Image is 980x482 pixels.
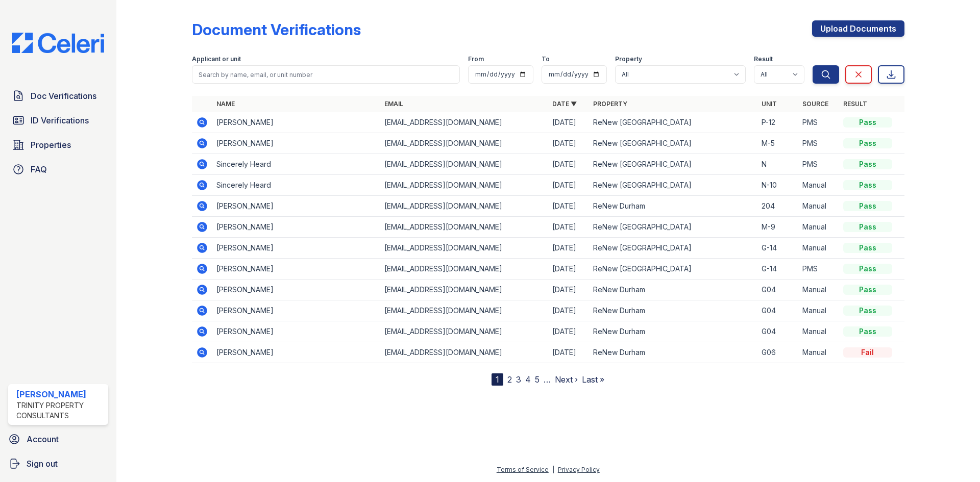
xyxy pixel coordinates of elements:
td: [PERSON_NAME] [212,300,380,321]
div: [PERSON_NAME] [16,388,104,400]
td: [DATE] [548,154,589,175]
td: [PERSON_NAME] [212,133,380,154]
label: Property [615,55,642,63]
a: Upload Documents [812,20,904,37]
div: Pass [843,285,892,295]
td: Manual [798,300,839,321]
td: [EMAIL_ADDRESS][DOMAIN_NAME] [380,217,548,238]
div: Pass [843,180,892,190]
a: Date ▼ [552,100,577,108]
div: 1 [492,373,503,386]
div: Pass [843,138,892,148]
td: G06 [757,342,798,363]
a: ID Verifications [8,110,108,131]
td: [DATE] [548,112,589,133]
td: M-9 [757,217,798,238]
td: [EMAIL_ADDRESS][DOMAIN_NAME] [380,300,548,321]
td: ReNew Durham [589,342,757,363]
td: G04 [757,321,798,342]
td: [EMAIL_ADDRESS][DOMAIN_NAME] [380,321,548,342]
div: | [552,466,554,473]
div: Pass [843,326,892,337]
td: [DATE] [548,321,589,342]
td: ReNew Durham [589,196,757,217]
td: Manual [798,175,839,196]
a: Source [802,100,828,108]
a: Email [384,100,403,108]
div: Pass [843,306,892,316]
td: Manual [798,238,839,259]
td: PMS [798,154,839,175]
div: Pass [843,222,892,232]
td: [EMAIL_ADDRESS][DOMAIN_NAME] [380,280,548,300]
label: To [542,55,550,63]
td: Manual [798,342,839,363]
td: [PERSON_NAME] [212,342,380,363]
a: Last » [582,374,604,385]
td: [PERSON_NAME] [212,112,380,133]
span: Doc Verifications [31,90,96,102]
td: [DATE] [548,196,589,217]
td: ReNew [GEOGRAPHIC_DATA] [589,133,757,154]
td: [DATE] [548,280,589,300]
a: Property [593,100,627,108]
td: [EMAIL_ADDRESS][DOMAIN_NAME] [380,196,548,217]
td: [EMAIL_ADDRESS][DOMAIN_NAME] [380,342,548,363]
div: Document Verifications [192,20,361,39]
div: Pass [843,201,892,211]
td: M-5 [757,133,798,154]
a: Name [216,100,235,108]
div: Pass [843,117,892,128]
span: … [544,373,551,386]
td: [EMAIL_ADDRESS][DOMAIN_NAME] [380,238,548,259]
td: Sincerely Heard [212,154,380,175]
td: ReNew [GEOGRAPHIC_DATA] [589,217,757,238]
td: [PERSON_NAME] [212,196,380,217]
td: [DATE] [548,175,589,196]
td: PMS [798,112,839,133]
td: Manual [798,280,839,300]
td: [EMAIL_ADDRESS][DOMAIN_NAME] [380,154,548,175]
td: Manual [798,217,839,238]
label: From [468,55,484,63]
div: Pass [843,264,892,274]
div: Fail [843,347,892,358]
a: 3 [516,374,521,385]
td: ReNew Durham [589,321,757,342]
td: N [757,154,798,175]
td: [EMAIL_ADDRESS][DOMAIN_NAME] [380,112,548,133]
td: P-12 [757,112,798,133]
td: 204 [757,196,798,217]
td: ReNew Durham [589,280,757,300]
td: ReNew [GEOGRAPHIC_DATA] [589,259,757,280]
td: [DATE] [548,342,589,363]
td: G04 [757,280,798,300]
td: PMS [798,259,839,280]
a: Privacy Policy [558,466,600,473]
a: 4 [525,374,531,385]
td: Manual [798,321,839,342]
td: N-10 [757,175,798,196]
div: Trinity Property Consultants [16,400,104,421]
td: [PERSON_NAME] [212,238,380,259]
td: [PERSON_NAME] [212,321,380,342]
td: Manual [798,196,839,217]
td: [PERSON_NAME] [212,217,380,238]
a: 2 [507,374,512,385]
a: Result [843,100,867,108]
span: Account [27,433,59,445]
button: Sign out [4,453,112,474]
a: Next › [555,374,578,385]
td: [EMAIL_ADDRESS][DOMAIN_NAME] [380,175,548,196]
a: FAQ [8,159,108,180]
td: [PERSON_NAME] [212,259,380,280]
span: FAQ [31,163,47,175]
td: Sincerely Heard [212,175,380,196]
td: G-14 [757,259,798,280]
td: ReNew [GEOGRAPHIC_DATA] [589,238,757,259]
td: ReNew [GEOGRAPHIC_DATA] [589,175,757,196]
td: [EMAIL_ADDRESS][DOMAIN_NAME] [380,133,548,154]
input: Search by name, email, or unit number [192,65,460,84]
img: CE_Logo_Blue-a8612792a0a2168367f1c8372b55b34899dd931a85d93a1a3d3e32e68fde9ad4.png [4,33,112,53]
a: 5 [535,374,540,385]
